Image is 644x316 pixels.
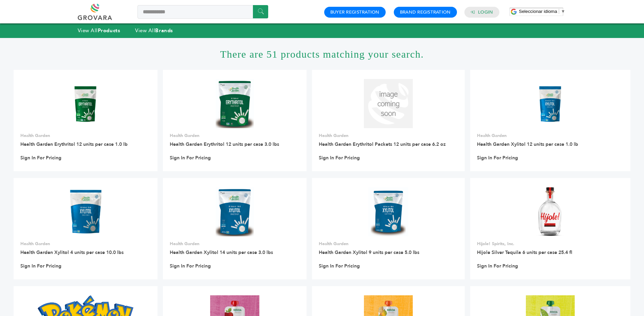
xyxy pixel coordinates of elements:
[170,141,279,147] a: Health Garden Erythritol 12 units per case 3.0 lbs
[78,27,121,34] a: View AllProducts
[20,249,124,256] a: Health Garden Xylitol 4 units per case 10.0 lbs
[216,79,254,128] img: Health Garden Erythritol 12 units per case 3.0 lbs
[559,9,559,14] span: ​
[14,38,630,70] h1: There are 51 products matching your search.
[135,27,173,34] a: View AllBrands
[319,133,458,139] p: Health Garden
[20,133,151,139] p: Health Garden
[368,187,408,236] img: Health Garden Xylitol 9 units per case 5.0 lbs
[20,141,128,147] a: Health Garden Erythritol 12 units per case 1.0 lb
[477,263,518,269] a: Sign In For Pricing
[170,249,273,256] a: Health Garden Xylitol 14 units per case 3.0 lbs
[400,9,451,15] a: Brand Registration
[533,187,567,236] img: Hijole Silver Tequila 6 units per case 25.4 fl
[478,9,493,15] a: Login
[519,9,557,14] span: Seleccionar idioma
[155,27,173,34] strong: Brands
[319,241,458,247] p: Health Garden
[319,249,419,256] a: Health Garden Xylitol 9 units per case 5.0 lbs
[20,241,151,247] p: Health Garden
[364,79,413,128] img: Health Garden Erythritol Packets 12 units per case 6.2 oz
[67,187,104,236] img: Health Garden Xylitol 4 units per case 10.0 lbs
[98,27,120,34] strong: Products
[69,79,102,128] img: Health Garden Erythritol 12 units per case 1.0 lb
[519,9,566,14] a: Seleccionar idioma​
[561,9,565,14] span: ▼
[477,141,578,147] a: Health Garden Xylitol 12 units per case 1.0 lb
[20,155,61,161] a: Sign In For Pricing
[170,263,211,269] a: Sign In For Pricing
[534,79,567,128] img: Health Garden Xylitol 12 units per case 1.0 lb
[477,241,624,247] p: Hijole! Spirits, Inc.
[216,187,254,236] img: Health Garden Xylitol 14 units per case 3.0 lbs
[170,133,300,139] p: Health Garden
[170,241,300,247] p: Health Garden
[319,263,360,269] a: Sign In For Pricing
[319,155,360,161] a: Sign In For Pricing
[477,249,572,256] a: Hijole Silver Tequila 6 units per case 25.4 fl
[477,133,624,139] p: Health Garden
[477,155,518,161] a: Sign In For Pricing
[170,155,211,161] a: Sign In For Pricing
[137,5,268,19] input: Search a product or brand...
[330,9,380,15] a: Buyer Registration
[319,141,446,147] a: Health Garden Erythritol Packets 12 units per case 6.2 oz
[20,263,61,269] a: Sign In For Pricing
